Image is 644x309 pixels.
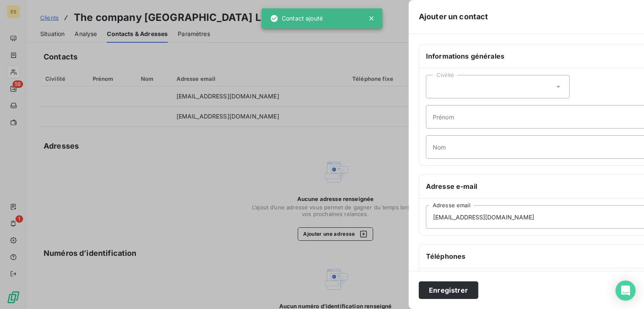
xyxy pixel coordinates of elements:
[615,281,636,301] div: Open Intercom Messenger
[419,281,478,299] button: Enregistrer
[419,11,488,23] h5: Ajouter un contact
